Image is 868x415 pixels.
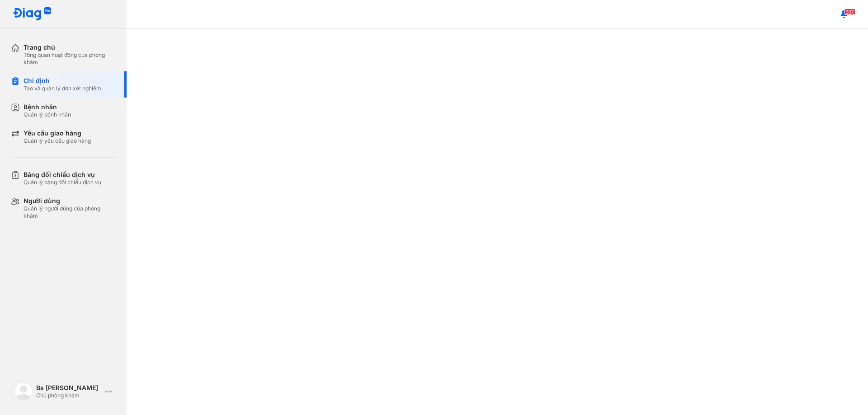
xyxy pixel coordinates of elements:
div: Tạo và quản lý đơn xét nghiệm [24,85,101,92]
div: Bệnh nhân [24,103,71,111]
div: Người dùng [24,197,116,205]
div: Quản lý bệnh nhân [24,111,71,118]
div: Trang chủ [24,43,116,51]
div: Chỉ định [24,77,101,85]
div: Tổng quan hoạt động của phòng khám [24,51,116,66]
div: Quản lý bảng đối chiếu dịch vụ [24,179,101,186]
div: Yêu cầu giao hàng [24,129,91,137]
div: Chủ phòng khám [36,392,101,399]
div: Bảng đối chiếu dịch vụ [24,171,101,179]
img: logo [13,7,52,21]
div: Quản lý người dùng của phòng khám [24,205,116,219]
img: logo [14,382,33,401]
div: Quản lý yêu cầu giao hàng [24,137,91,145]
span: 337 [844,9,855,15]
div: Bs [PERSON_NAME] [36,384,101,392]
